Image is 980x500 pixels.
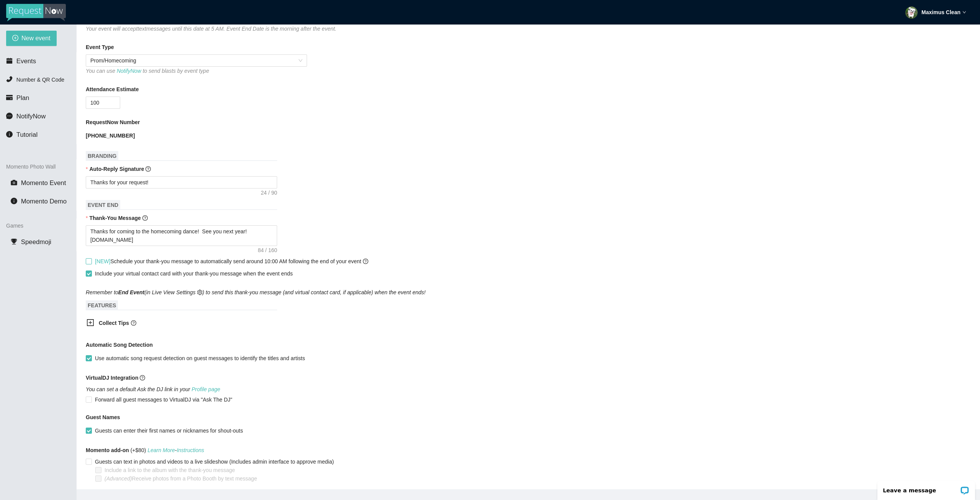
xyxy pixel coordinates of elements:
[872,476,980,500] iframe: LiveChat chat widget
[21,33,51,43] span: New event
[101,474,260,483] span: Receive photos from a Photo Booth by text message
[145,166,151,172] span: question-circle
[86,85,139,93] b: Attendance Estimate
[6,131,13,138] span: info-circle
[92,457,337,466] span: Guests can text in photos and videos to a live slideshow (Includes admin interface to approve media)
[87,319,94,326] span: plus-square
[86,414,120,420] b: Guest Names
[92,426,246,435] span: Guests can enter their first names or nicknames for shout-outs
[192,386,220,392] a: Profile page
[16,131,38,138] span: Tutorial
[89,166,144,172] b: Auto-Reply Signature
[92,354,308,362] span: Use automatic song request detection on guest messages to identify the titles and artists
[962,10,966,14] span: down
[16,113,46,120] span: NotifyNow
[105,475,132,482] i: (Advanced)
[86,118,140,126] b: RequestNow Number
[86,67,307,75] div: You can use to send blasts by event type
[21,179,66,187] span: Momento Event
[21,238,51,246] span: Speedmoji
[80,314,272,333] div: Collect Tipsquestion-circle
[86,289,426,295] i: Remember to (in Live View Settings ) to send this thank-you message (and virtual contact card, if...
[89,215,140,221] b: Thank-You Message
[86,300,118,310] span: FEATURES
[6,57,13,64] span: calendar
[118,289,144,295] b: End Event
[6,4,66,21] img: RequestNow
[131,320,136,326] span: question-circle
[92,395,235,404] span: Forward all guest messages to VirtualDJ via "Ask The DJ"
[142,215,148,221] span: question-circle
[11,198,17,204] span: info-circle
[21,198,67,205] span: Momento Demo
[147,447,204,453] i: -
[95,270,293,277] span: Include your virtual contact card with your thank-you message when the event ends
[140,375,145,380] span: question-circle
[86,225,277,246] textarea: Thanks for coming to the homecoming dance! See you next year! [DOMAIN_NAME]
[11,179,17,186] span: camera
[6,113,13,119] span: message
[6,94,13,101] span: credit-card
[86,447,129,453] b: Momento add-on
[86,446,204,454] span: (+$80)
[363,259,368,264] span: question-circle
[95,258,368,264] span: Schedule your thank-you message to automatically send around 10:00 AM following the end of your e...
[86,176,277,189] textarea: Thanks for your request!
[95,258,110,264] span: [NEW]
[86,341,153,349] b: Automatic Song Detection
[6,76,13,82] span: phone
[177,447,204,453] a: Instructions
[197,290,203,295] span: setting
[921,9,960,15] strong: Maximus Clean
[86,43,114,51] b: Event Type
[16,94,29,102] span: Plan
[86,26,336,32] i: Your event will accept text messages until this date at 5 AM. Event End Date is the morning after...
[86,375,138,381] b: VirtualDJ Integration
[86,386,220,392] i: You can set a default Ask the DJ link in your
[117,68,141,74] a: NotifyNow
[147,447,175,453] a: Learn More
[86,133,135,139] b: [PHONE_NUMBER]
[90,55,302,66] span: Prom/Homecoming
[86,151,118,161] span: BRANDING
[99,320,129,326] b: Collect Tips
[86,200,120,210] span: EVENT END
[16,77,64,83] span: Number & QR Code
[11,238,17,245] span: trophy
[101,466,238,474] span: Include a link to the album with the thank-you message
[12,35,18,42] span: plus-circle
[16,57,36,65] span: Events
[6,31,57,46] button: plus-circleNew event
[905,7,918,19] img: ACg8ocKvMLxJsTDqE32xSOC7ah6oeuB-HR74aes2pRaVS42AcLQHjC0n=s96-c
